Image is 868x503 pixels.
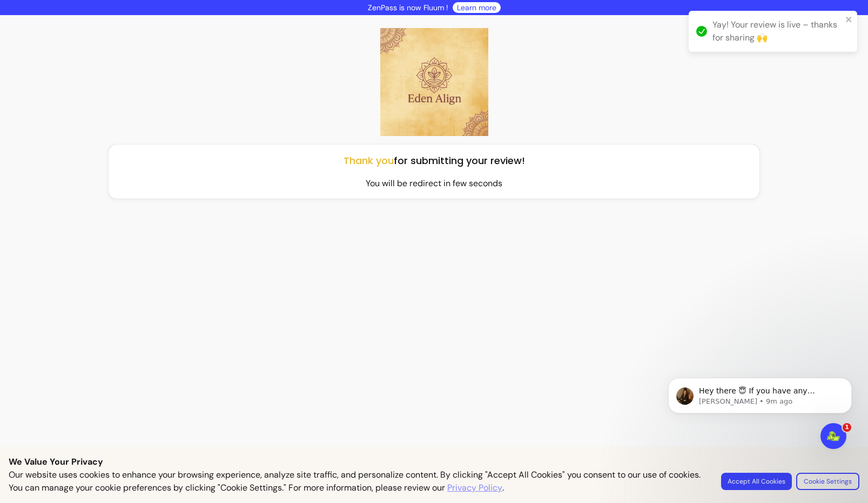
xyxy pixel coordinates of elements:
span: Thank you [344,154,394,167]
p: ZenPass is now Fluum ! [368,2,448,13]
button: Accept All Cookies [721,473,792,490]
span: 1 [843,423,851,432]
p: Our website uses cookies to enhance your browsing experience, analyze site traffic, and personali... [9,468,708,494]
button: close [845,15,853,24]
button: Cookie Settings [796,473,859,490]
p: for submitting your review! [344,153,525,168]
div: Yay! Your review is live – thanks for sharing 🙌 [712,18,842,44]
p: We Value Your Privacy [9,456,859,468]
a: Learn more [457,2,496,13]
img: Logo provider [380,28,488,136]
p: You will be redirect in few seconds [366,177,502,190]
iframe: Intercom notifications message [652,355,868,474]
iframe: Intercom live chat [820,423,846,449]
a: Privacy Policy [447,481,502,494]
